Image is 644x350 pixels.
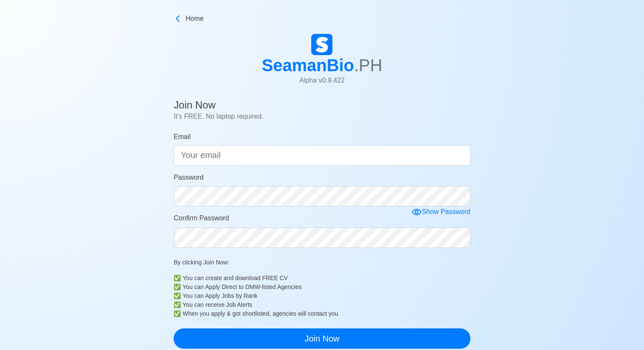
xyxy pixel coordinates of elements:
[182,300,470,309] div: You can receive Job Alerts
[262,75,382,86] p: Alpha v 0.9.422
[412,207,470,217] div: Show Password
[174,283,181,292] b: ✅
[182,283,470,292] div: You can Apply Direct to DMW-listed Agencies
[262,34,382,92] a: SeamanBio.PHAlpha v0.9.422
[174,99,470,111] h4: Join Now
[174,214,229,222] span: Confirm Password
[182,309,470,318] div: When you apply & got shortlisted, agencies will contact you
[174,328,470,349] button: Join Now
[174,292,181,300] b: ✅
[174,274,181,283] b: ✅
[174,300,181,309] b: ✅
[174,174,203,181] span: Password
[174,14,470,24] a: Home
[311,34,332,55] img: Logo
[174,309,181,318] b: ✅
[174,145,470,166] input: Your email
[174,258,470,267] p: By clicking Join Now:
[174,133,191,140] span: Email
[182,292,470,300] div: You can Apply Jobs by Rank
[185,14,204,24] span: Home
[182,274,470,283] div: You can create and download FREE CV
[354,56,382,75] span: .PH
[174,111,470,122] p: It's FREE. No laptop required.
[262,55,382,75] h1: SeamanBio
